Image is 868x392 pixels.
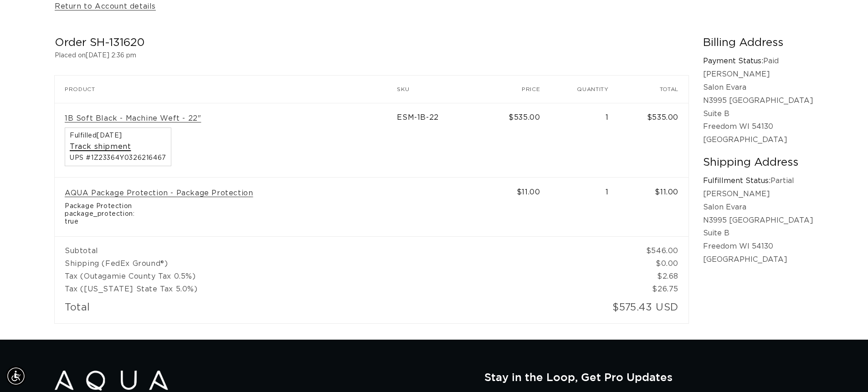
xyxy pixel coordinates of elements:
[619,270,688,283] td: $2.68
[397,103,482,178] td: ESM-1B-22
[55,36,688,50] h2: Order SH-131620
[70,155,166,161] span: UPS #1Z23364Y0326216467
[65,188,253,198] a: AQUA Package Protection - Package Protection
[619,103,688,178] td: $535.00
[703,57,763,65] strong: Payment Status:
[55,236,619,257] td: Subtotal
[550,178,618,237] td: 1
[97,132,122,139] time: [DATE]
[703,188,813,266] p: [PERSON_NAME] Salon Evara N3995 [GEOGRAPHIC_DATA] Suite B Freedom WI 54130 [GEOGRAPHIC_DATA]
[65,114,201,123] a: 1B Soft Black - Machine Weft - 22"
[55,283,619,295] td: Tax ([US_STATE] State Tax 5.0%)
[619,178,688,237] td: $11.00
[65,210,387,218] span: package_protection:
[65,218,387,226] span: true
[703,68,813,147] p: [PERSON_NAME] Salon Evara N3995 [GEOGRAPHIC_DATA] Suite B Freedom WI 54130 [GEOGRAPHIC_DATA]
[55,295,550,323] td: Total
[70,132,166,139] span: Fulfilled
[703,174,813,188] p: Partial
[703,55,813,68] p: Paid
[550,76,618,103] th: Quantity
[482,76,550,103] th: Price
[55,257,619,270] td: Shipping (FedEx Ground®)
[86,52,136,59] time: [DATE] 2:36 pm
[703,177,770,184] strong: Fulfillment Status:
[484,371,813,383] h2: Stay in the Loop, Get Pro Updates
[508,114,540,121] span: $535.00
[703,156,813,170] h2: Shipping Address
[550,295,688,323] td: $575.43 USD
[6,366,26,386] div: Accessibility Menu
[55,270,619,283] td: Tax (Outagamie County Tax 0.5%)
[619,257,688,270] td: $0.00
[397,76,482,103] th: SKU
[55,50,688,61] p: Placed on
[55,76,397,103] th: Product
[619,236,688,257] td: $546.00
[70,142,131,152] a: Track shipment
[619,283,688,295] td: $26.75
[517,188,540,196] span: $11.00
[65,203,387,210] span: Package Protection
[703,36,813,50] h2: Billing Address
[619,76,688,103] th: Total
[550,103,618,178] td: 1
